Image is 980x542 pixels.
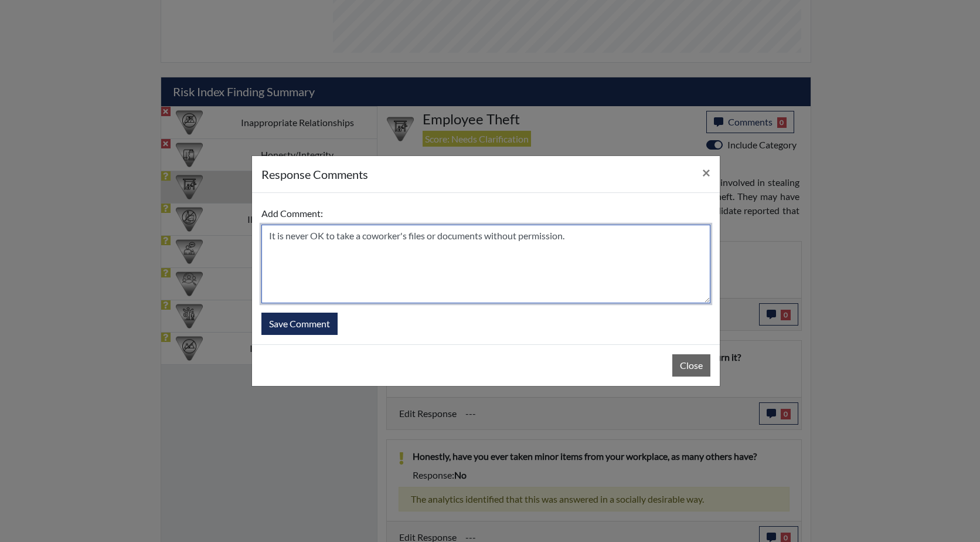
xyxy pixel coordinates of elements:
button: Close [693,156,720,189]
h5: response Comments [261,165,368,183]
label: Add Comment: [261,202,323,225]
button: Close [672,354,710,377]
button: Save Comment [261,313,338,335]
span: × [702,164,710,181]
